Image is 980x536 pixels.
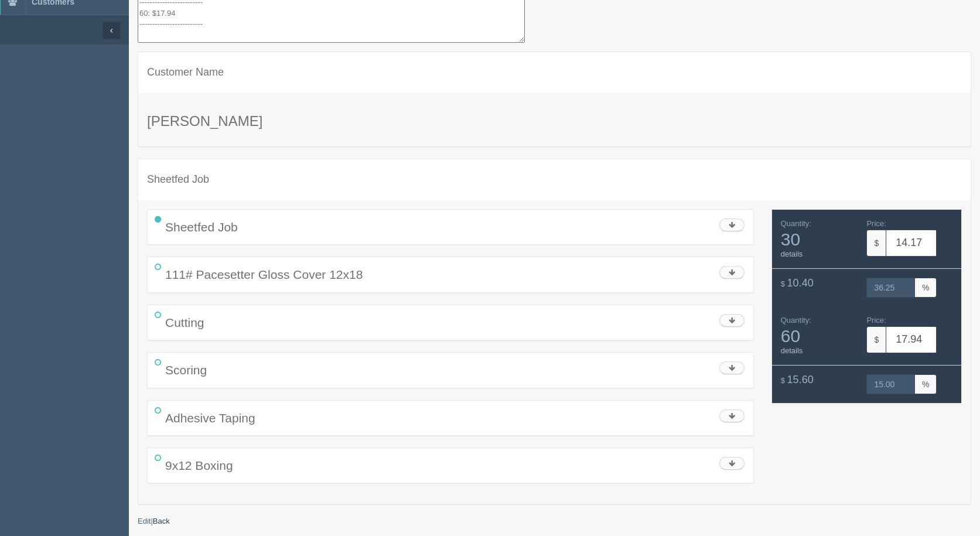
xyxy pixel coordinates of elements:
[781,316,811,325] span: Quantity:
[153,517,170,525] a: Back
[147,174,962,186] h4: Sheetfed Job
[787,277,814,289] span: 10.40
[866,219,886,228] span: Price:
[781,376,785,385] span: $
[915,278,937,298] span: %
[781,219,811,228] span: Quantity:
[866,230,886,257] span: $
[147,67,962,78] h4: Customer Name
[915,374,937,394] span: %
[147,114,962,129] h3: [PERSON_NAME]
[781,250,803,258] a: details
[781,279,785,288] span: $
[165,363,207,377] span: Scoring
[781,326,858,346] span: 60
[781,346,803,355] a: details
[165,411,255,425] span: Adhesive Taping
[138,517,151,525] a: Edit
[165,268,363,281] span: 111# Pacesetter Gloss Cover 12x18
[787,374,814,385] span: 15.60
[781,230,858,249] span: 30
[165,220,238,234] span: Sheetfed Job
[165,316,204,329] span: Cutting
[165,459,233,472] span: 9x12 Boxing
[866,316,886,325] span: Price:
[866,326,886,353] span: $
